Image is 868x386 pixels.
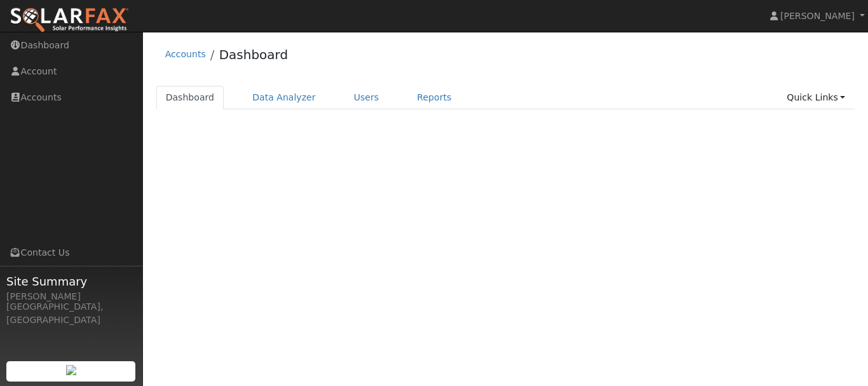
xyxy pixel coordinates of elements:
[777,86,855,109] a: Quick Links
[6,290,136,303] div: [PERSON_NAME]
[219,47,288,62] a: Dashboard
[10,7,129,34] img: SolarFax
[6,273,136,290] span: Site Summary
[6,300,136,327] div: [GEOGRAPHIC_DATA], [GEOGRAPHIC_DATA]
[66,365,76,375] img: retrieve
[780,11,855,21] span: [PERSON_NAME]
[156,86,224,109] a: Dashboard
[407,86,461,109] a: Reports
[243,86,325,109] a: Data Analyzer
[344,86,389,109] a: Users
[165,49,206,59] a: Accounts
